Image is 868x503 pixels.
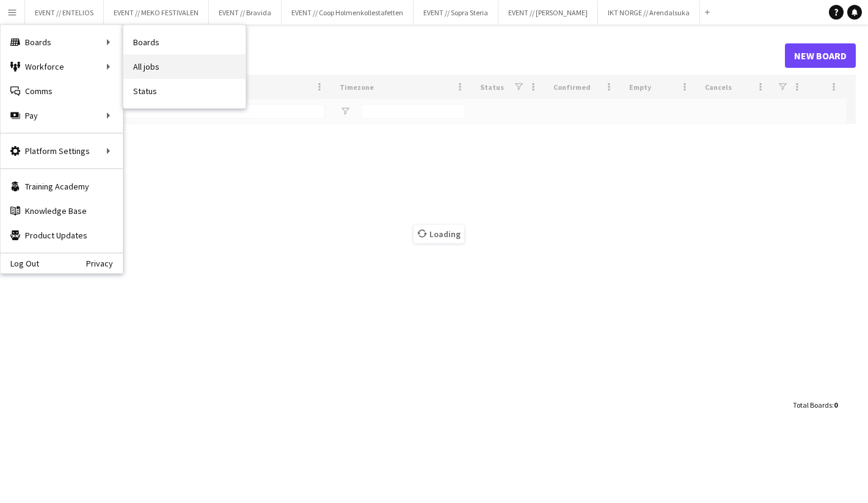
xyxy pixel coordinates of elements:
[1,30,123,54] div: Boards
[1,199,123,223] a: Knowledge Base
[1,139,123,163] div: Platform Settings
[104,1,209,24] button: EVENT // MEKO FESTIVALEN
[598,1,700,24] button: IKT NORGE // Arendalsuka
[209,1,282,24] button: EVENT // Bravida
[123,79,246,103] a: Status
[793,393,837,417] div: :
[25,1,104,24] button: EVENT // ENTELIOS
[21,46,785,65] h1: Boards
[414,225,464,243] span: Loading
[834,400,837,409] span: 0
[1,54,123,79] div: Workforce
[1,259,39,268] a: Log Out
[1,79,123,103] a: Comms
[123,30,246,54] a: Boards
[123,54,246,79] a: All jobs
[86,259,123,268] a: Privacy
[1,223,123,248] a: Product Updates
[1,103,123,128] div: Pay
[282,1,414,24] button: EVENT // Coop Holmenkollestafetten
[498,1,598,24] button: EVENT // [PERSON_NAME]
[1,174,123,199] a: Training Academy
[785,43,856,68] a: New Board
[793,400,832,409] span: Total Boards
[414,1,498,24] button: EVENT // Sopra Steria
